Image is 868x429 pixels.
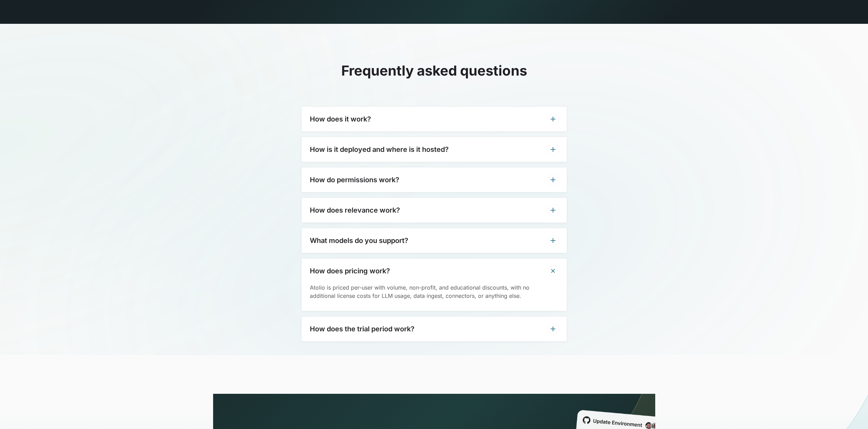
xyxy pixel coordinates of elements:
h3: How does relevance work? [310,206,400,214]
iframe: Chat Widget [833,396,868,429]
h3: How is it deployed and where is it hosted? [310,145,449,154]
h3: How do permissions work? [310,176,399,184]
h3: How does pricing work? [310,267,390,275]
h3: How does the trial period work? [310,325,414,333]
h3: What models do you support? [310,236,408,245]
h2: Frequently asked questions [302,62,567,79]
p: Atolio is priced per-user with volume, non-profit, and educational discounts, with no additional ... [310,283,559,300]
h3: How does it work? [310,115,371,123]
